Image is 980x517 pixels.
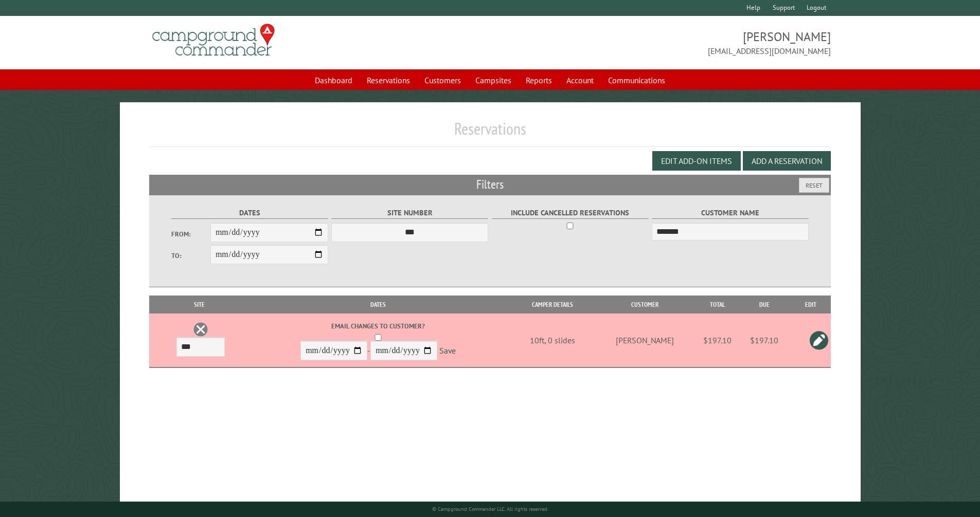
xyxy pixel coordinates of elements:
[171,229,210,239] label: From:
[602,70,671,90] a: Communications
[309,70,359,90] a: Dashboard
[331,207,488,219] label: Site Number
[439,346,456,356] a: Save
[245,296,512,313] th: Dates
[469,70,518,90] a: Campsites
[738,296,791,313] th: Due
[593,313,697,367] td: [PERSON_NAME]
[193,322,208,337] a: Delete this reservation
[791,296,831,313] th: Edit
[246,321,510,363] div: -
[697,296,738,313] th: Total
[652,151,741,171] button: Edit Add-on Items
[738,313,791,367] td: $197.10
[246,321,510,331] label: Email changes to customer?
[560,70,600,90] a: Account
[154,296,245,313] th: Site
[520,70,558,90] a: Reports
[149,119,831,147] h1: Reservations
[149,20,278,60] img: Campground Commander
[490,28,831,57] span: [PERSON_NAME] [EMAIL_ADDRESS][DOMAIN_NAME]
[743,151,831,171] button: Add a Reservation
[512,313,594,367] td: 10ft, 0 slides
[697,313,738,367] td: $197.10
[799,178,829,193] button: Reset
[149,175,831,194] h2: Filters
[652,207,809,219] label: Customer Name
[593,296,697,313] th: Customer
[432,506,548,512] small: © Campground Commander LLC. All rights reserved.
[418,70,467,90] a: Customers
[171,207,328,219] label: Dates
[361,70,416,90] a: Reservations
[171,251,210,261] label: To:
[512,296,594,313] th: Camper Details
[492,207,649,219] label: Include Cancelled Reservations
